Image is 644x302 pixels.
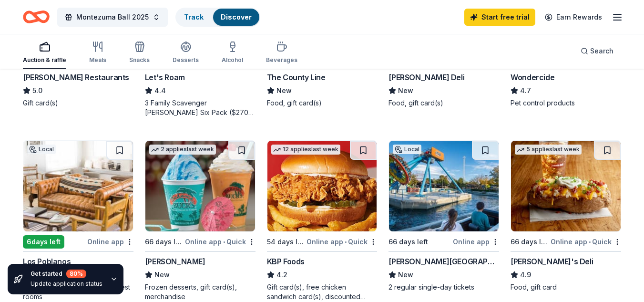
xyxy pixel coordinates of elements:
div: Get started [31,270,102,278]
div: Gift card(s) [23,98,133,108]
div: Food, gift card [511,282,621,292]
span: • [345,238,347,246]
div: [PERSON_NAME]'s Deli [511,256,593,267]
button: Auction & raffle [23,37,66,69]
button: TrackDiscover [175,8,260,27]
div: Online app [453,236,499,248]
div: Food, gift card(s) [388,98,499,108]
button: Snacks [129,37,150,69]
div: Meals [89,56,106,64]
a: Image for Cliff's Amusement ParkLocal66 days leftOnline app[PERSON_NAME][GEOGRAPHIC_DATA]New2 reg... [388,140,499,292]
span: Montezuma Ball 2025 [76,11,149,23]
div: Auction & raffle [23,56,66,64]
a: Earn Rewards [539,9,608,26]
div: Gift card(s), free chicken sandwich card(s), discounted catering [267,282,378,302]
div: [PERSON_NAME][GEOGRAPHIC_DATA] [388,256,499,267]
div: [PERSON_NAME] [145,256,205,267]
span: New [398,269,413,281]
div: 12 applies last week [271,145,340,155]
img: Image for Bahama Buck's [145,141,255,231]
div: The County Line [267,72,326,83]
span: • [589,238,591,246]
div: 5 applies last week [515,145,582,155]
span: Search [590,45,613,57]
div: Frozen desserts, gift card(s), merchandise [145,282,256,302]
div: [PERSON_NAME] Deli [388,72,464,83]
img: Image for Cliff's Amusement Park [389,141,499,231]
button: Montezuma Ball 2025 [57,8,168,27]
button: Desserts [173,37,199,69]
img: Image for Jason's Deli [511,141,621,231]
span: 4.2 [276,269,287,281]
div: 66 days left [145,236,183,248]
a: Start free trial [464,9,535,26]
a: Image for Bahama Buck's2 applieslast week66 days leftOnline app•Quick[PERSON_NAME]NewFrozen desse... [145,140,256,302]
span: 4.7 [520,85,531,96]
a: Image for Los PoblanosLocal6days leftOnline appLos PoblanosNewGift card(s), meeting space, guest ... [23,140,133,302]
button: Search [573,42,621,61]
div: Desserts [173,56,199,64]
span: 4.4 [154,85,166,96]
div: Wondercide [511,72,554,83]
div: Online app Quick [551,236,621,248]
div: Los Poblanos [23,256,71,267]
div: 6 days left [23,235,64,249]
div: 66 days left [511,236,549,248]
div: 3 Family Scavenger [PERSON_NAME] Six Pack ($270 Value), 2 Date Night Scavenger [PERSON_NAME] Two ... [145,98,256,117]
div: Pet control products [511,98,621,108]
div: Snacks [129,56,150,64]
button: Beverages [266,37,297,69]
a: Image for Jason's Deli5 applieslast week66 days leftOnline app•Quick[PERSON_NAME]'s Deli4.9Food, ... [511,140,621,292]
div: Food, gift card(s) [267,98,378,108]
div: Online app Quick [185,236,256,248]
div: 66 days left [388,236,428,248]
div: 2 regular single-day tickets [388,282,499,292]
button: Meals [89,37,106,69]
div: Online app [87,236,133,248]
div: Beverages [266,56,297,64]
a: Home [23,6,50,28]
div: KBP Foods [267,256,305,267]
div: Update application status [31,280,102,288]
div: Let's Roam [145,72,185,83]
a: Image for KBP Foods12 applieslast week54 days leftOnline app•QuickKBP Foods4.2Gift card(s), free ... [267,140,378,302]
div: 2 applies last week [149,145,216,155]
div: [PERSON_NAME] Restaurants [23,72,129,83]
img: Image for Los Poblanos [23,141,133,231]
a: Discover [221,13,252,21]
span: • [223,238,225,246]
div: Local [27,145,56,154]
div: Online app Quick [307,236,377,248]
div: Local [393,145,421,154]
div: 80 % [66,270,86,278]
a: Track [184,13,204,21]
img: Image for KBP Foods [267,141,377,231]
span: New [276,85,292,96]
button: Alcohol [222,37,243,69]
span: New [398,85,413,96]
div: Alcohol [222,56,243,64]
span: 4.9 [520,269,531,281]
div: 54 days left [267,236,305,248]
span: 5.0 [32,85,42,96]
